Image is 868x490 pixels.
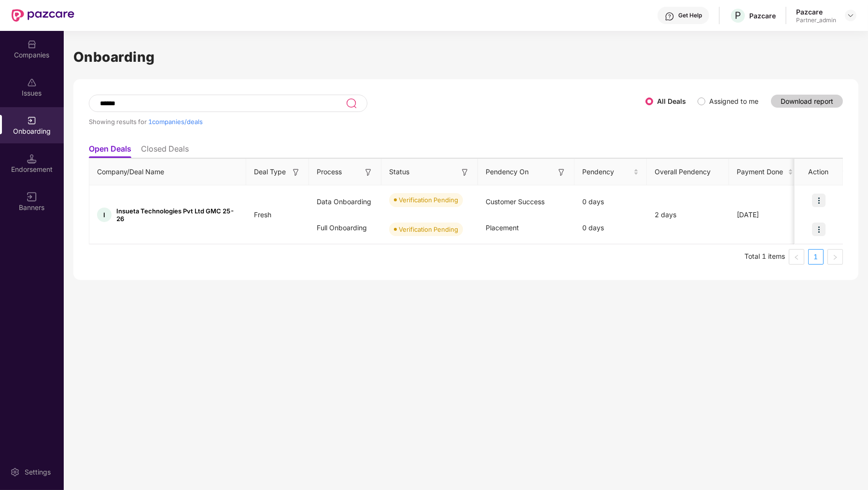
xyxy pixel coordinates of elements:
li: Total 1 items [744,249,785,265]
img: svg+xml;base64,PHN2ZyBpZD0iU2V0dGluZy0yMHgyMCIgeG1sbnM9Imh0dHA6Ly93d3cudzMub3JnLzIwMDAvc3ZnIiB3aW... [10,467,20,477]
span: Pendency [582,167,631,177]
div: Get Help [678,12,702,19]
li: Previous Page [789,249,804,265]
div: I [97,208,112,222]
button: Download report [771,95,843,108]
label: All Deals [657,97,686,105]
span: Payment Done [737,167,786,177]
span: Deal Type [254,167,286,177]
div: [DATE] [729,210,801,220]
img: svg+xml;base64,PHN2ZyBpZD0iSXNzdWVzX2Rpc2FibGVkIiB4bWxucz0iaHR0cDovL3d3dy53My5vcmcvMjAwMC9zdmciIH... [27,78,37,87]
div: Settings [22,467,54,477]
div: Pazcare [749,11,776,20]
span: left [794,254,799,260]
li: Closed Deals [141,144,189,158]
div: Showing results for [89,118,645,126]
img: svg+xml;base64,PHN2ZyB3aWR0aD0iMjQiIGhlaWdodD0iMjUiIHZpZXdCb3g9IjAgMCAyNCAyNSIgZmlsbD0ibm9uZSIgeG... [346,98,357,109]
div: 0 days [574,215,647,241]
div: Verification Pending [399,195,458,205]
img: svg+xml;base64,PHN2ZyB3aWR0aD0iMTYiIGhlaWdodD0iMTYiIHZpZXdCb3g9IjAgMCAxNiAxNiIgZmlsbD0ibm9uZSIgeG... [291,168,301,177]
div: Verification Pending [399,224,458,234]
span: Placement [486,224,519,232]
span: 1 companies/deals [148,118,203,126]
li: Next Page [827,249,843,265]
span: Insueta Technologies Pvt Ltd GMC 25-26 [116,207,238,223]
li: 1 [808,249,824,265]
span: Customer Success [486,197,545,206]
div: Data Onboarding [309,189,381,215]
span: Process [317,167,342,177]
th: Company/Deal Name [89,159,246,185]
th: Pendency [574,159,647,185]
div: Partner_admin [796,16,836,24]
img: svg+xml;base64,PHN2ZyBpZD0iSGVscC0zMngzMiIgeG1sbnM9Imh0dHA6Ly93d3cudzMub3JnLzIwMDAvc3ZnIiB3aWR0aD... [665,12,674,21]
img: svg+xml;base64,PHN2ZyBpZD0iRHJvcGRvd24tMzJ4MzIiIHhtbG5zPSJodHRwOi8vd3d3LnczLm9yZy8yMDAwL3N2ZyIgd2... [847,12,854,19]
th: Payment Done [729,159,801,185]
th: Overall Pendency [647,159,729,185]
button: right [827,249,843,265]
div: Pazcare [796,7,836,16]
img: svg+xml;base64,PHN2ZyBpZD0iQ29tcGFuaWVzIiB4bWxucz0iaHR0cDovL3d3dy53My5vcmcvMjAwMC9zdmciIHdpZHRoPS... [27,40,37,49]
th: Action [795,159,843,185]
img: icon [812,223,826,236]
h1: Onboarding [73,46,858,68]
div: 0 days [574,189,647,215]
img: svg+xml;base64,PHN2ZyB3aWR0aD0iMTYiIGhlaWdodD0iMTYiIHZpZXdCb3g9IjAgMCAxNiAxNiIgZmlsbD0ibm9uZSIgeG... [460,168,470,177]
span: Pendency On [486,167,529,177]
img: svg+xml;base64,PHN2ZyB3aWR0aD0iMTYiIGhlaWdodD0iMTYiIHZpZXdCb3g9IjAgMCAxNiAxNiIgZmlsbD0ibm9uZSIgeG... [557,168,566,177]
img: svg+xml;base64,PHN2ZyB3aWR0aD0iMTYiIGhlaWdodD0iMTYiIHZpZXdCb3g9IjAgMCAxNiAxNiIgZmlsbD0ibm9uZSIgeG... [27,192,37,202]
div: Full Onboarding [309,215,381,241]
span: right [832,254,838,260]
span: Status [389,167,409,177]
img: New Pazcare Logo [12,9,74,22]
label: Assigned to me [709,97,758,105]
span: Fresh [246,210,279,219]
button: left [789,249,804,265]
div: 2 days [647,210,729,220]
a: 1 [809,250,823,264]
img: svg+xml;base64,PHN2ZyB3aWR0aD0iMjAiIGhlaWdodD0iMjAiIHZpZXdCb3g9IjAgMCAyMCAyMCIgZmlsbD0ibm9uZSIgeG... [27,116,37,126]
li: Open Deals [89,144,131,158]
img: icon [812,194,826,207]
img: svg+xml;base64,PHN2ZyB3aWR0aD0iMTQuNSIgaGVpZ2h0PSIxNC41IiB2aWV3Qm94PSIwIDAgMTYgMTYiIGZpbGw9Im5vbm... [27,154,37,164]
span: P [735,10,741,21]
img: svg+xml;base64,PHN2ZyB3aWR0aD0iMTYiIGhlaWdodD0iMTYiIHZpZXdCb3g9IjAgMCAxNiAxNiIgZmlsbD0ibm9uZSIgeG... [364,168,373,177]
